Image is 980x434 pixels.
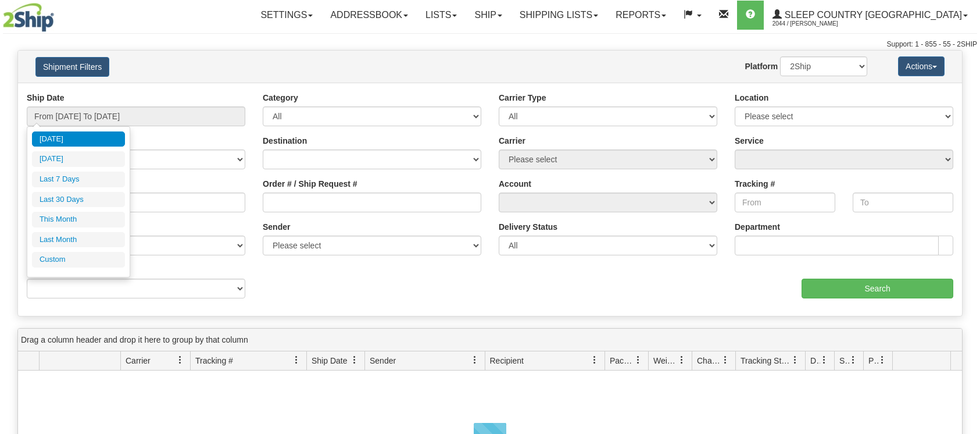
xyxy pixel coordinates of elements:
label: Delivery Status [499,221,557,233]
li: This Month [32,212,125,227]
span: Delivery Status [810,355,820,367]
a: Sleep Country [GEOGRAPHIC_DATA] 2044 / [PERSON_NAME] [764,1,977,30]
span: Sleep Country [GEOGRAPHIC_DATA] [782,10,962,20]
input: To [853,193,953,212]
span: Weight [653,355,678,367]
div: Support: 1 - 855 - 55 - 2SHIP [3,40,977,49]
input: Search [802,279,953,298]
a: Tracking Status filter column settings [785,350,805,370]
button: Actions [898,56,945,76]
span: Ship Date [312,355,347,367]
a: Lists [417,1,466,30]
label: Platform [745,61,778,72]
a: Settings [252,1,321,30]
a: Charge filter column settings [716,350,735,370]
span: Shipment Issues [839,355,849,367]
label: Ship Date [27,92,65,104]
a: Carrier filter column settings [170,350,190,370]
a: Ship Date filter column settings [345,350,364,370]
span: Carrier [126,355,151,367]
li: Last Month [32,232,125,248]
label: Carrier Type [499,92,546,104]
span: 2044 / [PERSON_NAME] [772,18,860,30]
label: Account [499,178,531,190]
label: Sender [263,221,290,233]
span: Tracking Status [741,355,791,367]
a: Shipment Issues filter column settings [843,350,863,370]
li: [DATE] [32,151,125,167]
img: logo2044.jpg [3,3,54,32]
button: Shipment Filters [35,57,109,77]
a: Tracking # filter column settings [287,350,306,370]
a: Sender filter column settings [465,350,485,370]
a: Shipping lists [511,1,607,30]
label: Category [263,92,298,104]
span: Sender [370,355,396,367]
label: Carrier [499,135,525,147]
label: Location [735,92,768,104]
label: Destination [263,135,307,147]
iframe: chat widget [953,158,979,276]
label: Order # / Ship Request # [263,178,357,190]
a: Packages filter column settings [628,350,648,370]
span: Tracking # [195,355,233,367]
span: Recipient [490,355,524,367]
li: [DATE] [32,131,125,147]
label: Department [735,221,780,233]
a: Recipient filter column settings [585,350,605,370]
li: Custom [32,252,125,268]
li: Last 30 Days [32,192,125,208]
li: Last 7 Days [32,172,125,187]
span: Pickup Status [868,355,878,367]
label: Service [735,135,764,147]
span: Packages [610,355,634,367]
span: Charge [697,355,721,367]
a: Reports [607,1,675,30]
a: Ship [466,1,510,30]
a: Delivery Status filter column settings [814,350,834,370]
div: grid grouping header [18,329,962,351]
a: Addressbook [321,1,417,30]
label: Tracking # [735,178,775,190]
input: From [735,193,835,212]
a: Weight filter column settings [672,350,692,370]
a: Pickup Status filter column settings [872,350,892,370]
